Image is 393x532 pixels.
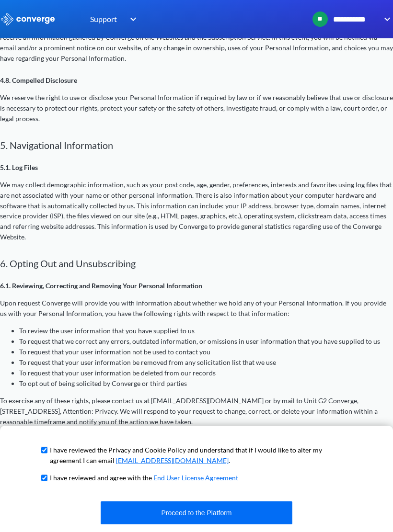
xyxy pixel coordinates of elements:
[124,13,139,25] img: downArrow.svg
[19,378,393,389] li: To opt out of being solicited by Converge or third parties
[19,357,393,368] li: To request that your user information be removed from any solicitation list that we use
[19,326,393,336] li: To review the user information that you have supplied to us
[153,474,238,482] a: End User License Agreement
[19,347,393,357] li: To request that your user information not be used to contact you
[50,445,354,466] p: I have reviewed the Privacy and Cookie Policy and understand that if I would like to alter my agr...
[101,501,292,524] button: Proceed to the Platform
[378,13,393,25] img: downArrow.svg
[90,13,117,25] span: Support
[19,336,393,347] li: To request that we correct any errors, outdated information, or omissions in user information tha...
[19,368,393,378] li: To request that your user information be deleted from our records
[50,473,238,483] p: I have reviewed and agree with the
[116,456,229,464] a: [EMAIL_ADDRESS][DOMAIN_NAME]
